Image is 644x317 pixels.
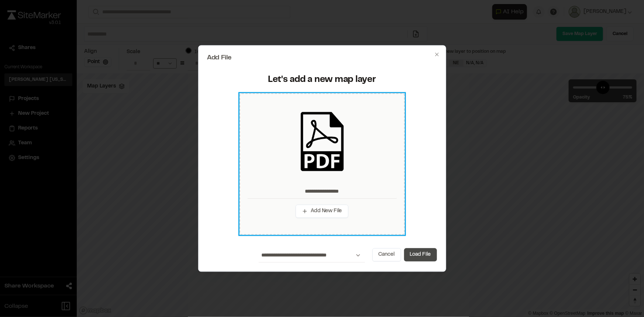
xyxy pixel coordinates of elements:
[372,248,401,262] button: Cancel
[207,54,437,61] h2: Add File
[293,112,352,171] img: pdf_black_icon.png
[404,248,437,262] button: Load File
[296,204,348,218] button: Add New File
[212,74,433,86] div: Let's add a new map layer
[240,93,405,235] div: Add New File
